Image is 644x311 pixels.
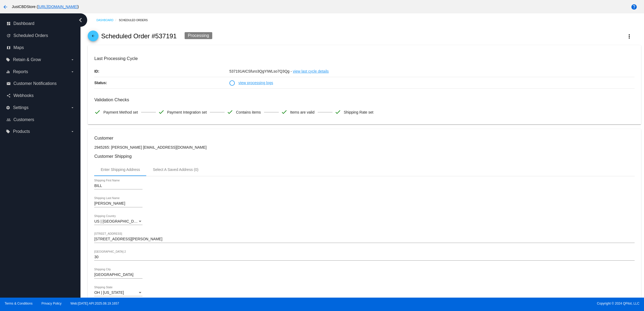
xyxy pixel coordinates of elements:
a: Scheduled Orders [119,16,152,24]
i: local_offer [6,129,10,134]
a: email Customer Notifications [6,79,75,88]
i: arrow_drop_down [70,106,75,110]
a: Dashboard [96,16,119,24]
span: Webhooks [13,93,34,98]
a: view processing logs [239,77,273,88]
span: Payment Integration set [167,107,207,118]
mat-icon: arrow_back [2,4,9,10]
h3: Customer [94,136,634,141]
h2: Scheduled Order #537191 [101,32,177,40]
i: local_offer [6,58,10,62]
mat-icon: more_vert [626,33,632,40]
a: share Webhooks [6,91,75,100]
h3: Validation Checks [94,97,634,102]
a: people_outline Customers [6,115,75,124]
a: Web:[DATE] API:2025.08.19.1657 [71,302,119,305]
span: Settings [13,105,28,110]
span: Shipping Rate set [344,107,374,118]
i: equalizer [6,70,10,74]
input: Shipping Last Name [94,201,142,206]
a: map Maps [6,43,75,52]
i: arrow_drop_down [70,58,75,62]
a: dashboard Dashboard [6,19,75,28]
i: settings [6,106,10,110]
div: Processing [185,32,212,39]
a: Privacy Policy [42,302,62,305]
span: Copyright © 2024 QPilot, LLC [327,302,639,305]
i: chevron_left [76,16,85,24]
mat-icon: check [94,109,101,115]
p: 2945265: [PERSON_NAME] [EMAIL_ADDRESS][DOMAIN_NAME] [94,145,634,149]
input: Shipping Street 1 [94,237,634,241]
mat-icon: arrow_back [90,34,96,40]
i: map [6,46,11,50]
i: email [6,81,11,86]
span: Contains items [236,107,261,118]
mat-icon: help [631,4,637,10]
div: Select A Saved Address (0) [153,167,199,172]
mat-icon: check [335,109,341,115]
mat-icon: check [227,109,233,115]
i: update [6,33,11,38]
span: Retain & Grow [13,57,41,62]
span: Dashboard [13,21,34,26]
span: Products [13,129,30,134]
span: Customers [13,117,34,122]
i: arrow_drop_down [70,129,75,134]
mat-icon: check [158,109,164,115]
mat-icon: check [281,109,287,115]
p: Status: [94,77,229,88]
span: OH | [US_STATE] [94,290,124,295]
mat-select: Shipping Country [94,219,142,224]
a: view last cycle details [293,66,329,77]
i: share [6,93,11,98]
span: 537191AICSfuro3QgYIWLso7Q3Qg - [229,69,292,73]
i: dashboard [6,21,11,26]
a: Terms & Conditions [5,302,32,305]
span: Items are valid [290,107,314,118]
a: [URL][DOMAIN_NAME] [38,5,78,9]
h3: Customer Shipping [94,154,634,159]
span: Maps [13,45,24,50]
mat-select: Shipping State [94,291,142,295]
span: Payment Method set [103,107,138,118]
i: arrow_drop_down [70,70,75,74]
a: update Scheduled Orders [6,31,75,40]
i: people_outline [6,118,11,122]
h3: Last Processing Cycle [94,56,634,61]
p: ID: [94,66,229,77]
div: Enter Shipping Address [101,167,140,172]
span: JustCBDStore ( ) [12,5,79,9]
input: Shipping Street 2 [94,255,634,259]
span: US | [GEOGRAPHIC_DATA] [94,219,142,223]
span: Scheduled Orders [13,33,48,38]
input: Shipping First Name [94,184,142,188]
span: Reports [13,69,28,74]
input: Shipping City [94,273,142,277]
span: Customer Notifications [13,81,57,86]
